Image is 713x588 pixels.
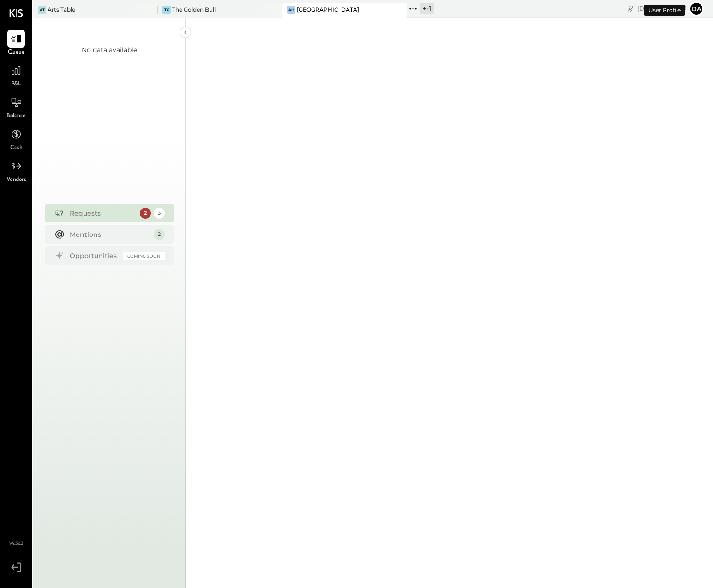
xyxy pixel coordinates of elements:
[689,1,704,16] button: da
[82,45,137,54] div: No data available
[162,6,171,14] div: TG
[48,6,75,13] div: Arts Table
[0,157,32,184] a: Vendors
[637,4,687,13] div: [DATE]
[626,4,635,13] div: copy link
[6,112,26,120] span: Balance
[644,5,685,16] div: User Profile
[0,30,32,57] a: Queue
[123,252,165,260] div: Coming Soon
[38,6,46,14] div: AT
[6,176,26,184] span: Vendors
[0,94,32,120] a: Balance
[154,208,165,219] div: 3
[70,209,135,218] div: Requests
[420,3,434,14] div: + -1
[172,6,216,13] div: The Golden Bull
[70,251,119,260] div: Opportunities
[0,126,32,152] a: Cash
[154,229,165,240] div: 2
[70,230,149,239] div: Mentions
[10,144,22,152] span: Cash
[8,48,25,57] span: Queue
[297,6,359,13] div: [GEOGRAPHIC_DATA]
[140,208,151,219] div: 2
[0,62,32,89] a: P&L
[11,80,22,89] span: P&L
[287,6,295,14] div: AH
